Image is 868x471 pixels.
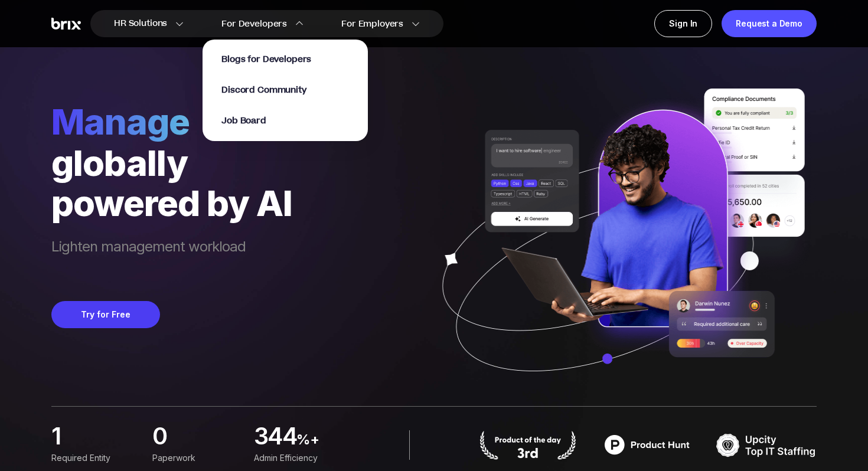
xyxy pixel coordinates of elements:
[722,10,817,37] a: Request a Demo
[716,430,817,460] img: TOP IT STAFFING
[221,115,266,127] span: Job Board
[654,10,712,37] a: Sign In
[341,18,403,30] span: For Employers
[51,183,292,223] div: powered by AI
[221,18,287,30] span: For Developers
[114,14,167,33] span: HR Solutions
[221,53,311,66] span: Blogs for Developers
[51,426,60,446] span: 1
[51,18,81,30] img: Brix Logo
[221,53,311,66] a: Blogs for Developers
[152,452,239,465] div: Paperwork
[51,143,292,183] div: globally
[296,430,341,454] span: %+
[221,83,306,96] a: Discord Community
[221,84,306,96] span: Discord Community
[221,114,266,127] a: Job Board
[51,452,138,465] div: Required Entity
[51,301,160,328] button: Try for Free
[478,430,578,460] img: product hunt badge
[254,452,341,465] div: Admin Efficiency
[152,426,167,446] span: 0
[597,430,697,460] img: product hunt badge
[51,237,292,277] span: Lighten management workload
[254,426,296,449] span: 344
[51,100,292,143] span: manage
[421,89,817,406] img: ai generate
